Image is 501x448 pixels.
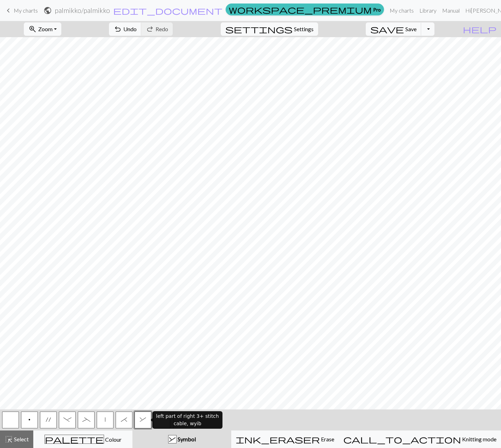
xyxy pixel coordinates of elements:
span: Left part of left 4+ cable [82,417,90,422]
button: - [59,412,76,428]
span: workspace_premium [229,5,372,14]
span: call_to_action [343,434,461,444]
a: Library [417,4,439,18]
div: & [169,435,176,444]
span: Symbol [177,436,196,442]
button: Undo [109,22,142,36]
button: Colour [33,430,132,448]
span: zoom_in [28,24,37,34]
i: Settings [225,25,293,33]
span: keyboard_arrow_left [4,6,13,15]
button: & [135,412,151,428]
button: SettingsSettings [221,22,318,36]
span: right part of right 3+ stitch cable, wyib [121,417,127,422]
span: ink_eraser [236,434,320,444]
span: left part of right 3+ stitch cable, wyib [140,417,146,422]
div: left part of right 3+ stitch cable, wyib [152,411,222,429]
a: My charts [387,4,417,18]
span: undo [114,24,122,34]
span: save [370,24,404,34]
span: palette [45,434,104,444]
button: & Symbol [132,430,231,448]
span: Undo [123,26,137,32]
span: Zoom [38,26,53,32]
span: cable extra [46,417,51,422]
button: Zoom [24,22,61,36]
button: Knitting mode [339,430,501,448]
span: public [43,6,52,15]
span: Erase [320,436,334,442]
span: slip stitch [105,417,105,422]
span: highlight_alt [5,434,13,444]
span: Right part of left 4+ cable [63,417,71,422]
a: Manual [439,4,462,18]
span: Settings [294,25,314,33]
button: p [21,412,38,428]
span: Save [405,26,417,32]
button: ' [40,412,57,428]
button: Erase [231,430,339,448]
a: Pro [226,4,384,15]
button: Save [366,22,421,36]
button: | [97,412,114,428]
span: help [463,24,496,34]
a: My charts [4,5,38,16]
span: edit_document [113,6,222,15]
span: Select [13,436,29,442]
h2: palmikko / palmikko [55,6,110,14]
span: Knitting mode [461,436,496,442]
span: Colour [104,436,122,443]
span: Purl [28,417,30,422]
button: _ [78,412,95,428]
span: My charts [14,7,38,14]
span: settings [225,24,293,34]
